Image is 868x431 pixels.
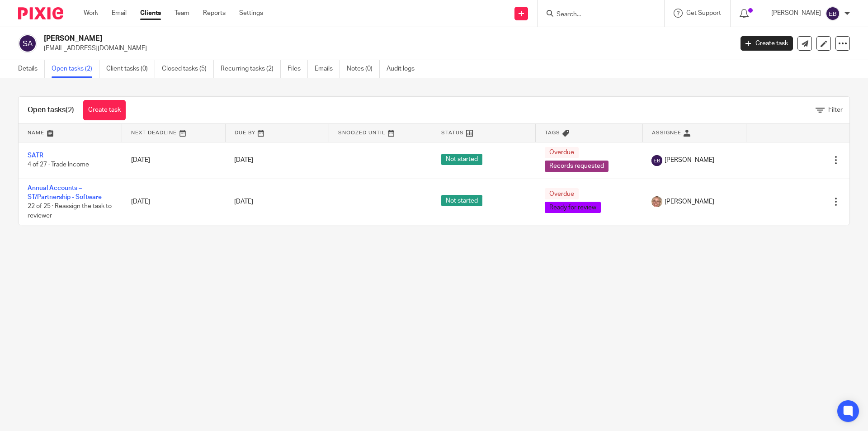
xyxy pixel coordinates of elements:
[347,60,380,78] a: Notes (0)
[122,179,226,225] td: [DATE]
[18,34,37,53] img: svg%3E
[826,6,840,21] img: svg%3E
[315,60,340,78] a: Emails
[686,10,721,16] span: Get Support
[140,9,161,18] a: Clients
[545,161,609,172] span: Records requested
[52,60,99,78] a: Open tasks (2)
[441,195,482,206] span: Not started
[441,154,482,165] span: Not started
[221,60,281,78] a: Recurring tasks (2)
[441,130,464,135] span: Status
[106,60,155,78] a: Client tasks (0)
[28,105,74,115] h1: Open tasks
[288,60,308,78] a: Files
[545,188,579,199] span: Overdue
[28,162,89,168] span: 4 of 27 · Trade Income
[556,11,637,19] input: Search
[122,142,226,179] td: [DATE]
[28,203,112,219] span: 22 of 25 · Reassign the task to reviewer
[338,130,386,135] span: Snoozed Until
[239,9,263,18] a: Settings
[28,152,43,159] a: SATR
[545,202,601,213] span: Ready for review
[18,7,63,19] img: Pixie
[44,34,590,43] h2: [PERSON_NAME]
[18,60,45,78] a: Details
[545,130,560,135] span: Tags
[162,60,214,78] a: Closed tasks (5)
[84,9,98,18] a: Work
[175,9,189,18] a: Team
[112,9,127,18] a: Email
[771,9,821,18] p: [PERSON_NAME]
[741,36,793,51] a: Create task
[83,100,126,120] a: Create task
[44,44,727,53] p: [EMAIL_ADDRESS][DOMAIN_NAME]
[203,9,226,18] a: Reports
[828,107,843,113] span: Filter
[651,196,662,207] img: SJ.jpg
[28,185,102,200] a: Annual Accounts – ST/Partnership - Software
[665,156,714,165] span: [PERSON_NAME]
[234,157,253,163] span: [DATE]
[651,155,662,166] img: svg%3E
[234,199,253,205] span: [DATE]
[387,60,421,78] a: Audit logs
[66,106,74,114] span: (2)
[545,147,579,158] span: Overdue
[665,197,714,206] span: [PERSON_NAME]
